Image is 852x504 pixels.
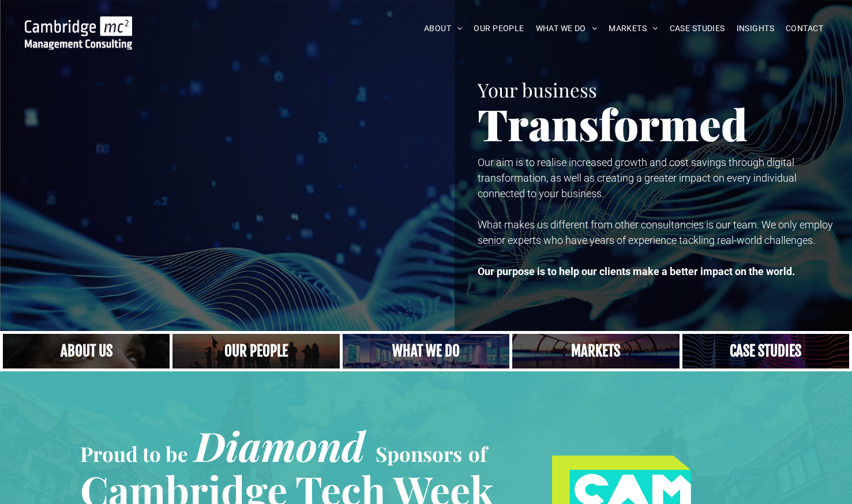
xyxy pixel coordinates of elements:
a: Close up of woman's face, centered on her eyes [3,334,170,368]
span: Your business [478,77,597,102]
a: CONTACT [780,20,829,37]
span: of [468,440,487,467]
span: Transformed [478,95,748,152]
span: Our aim is to realise increased growth and cost savings through digital transformation, as well a... [478,156,797,200]
a: OUR PEOPLE [468,20,530,37]
a: WHAT WE DO [530,20,603,37]
img: Go to Homepage [25,16,132,50]
span: Proud to be [80,440,188,467]
span: Diamond [194,418,365,472]
a: MARKETS [603,20,663,37]
span: Sponsors [376,440,462,467]
span: What makes us different from other consultancies is our team. We only employ senior experts who h... [478,219,833,246]
a: A crowd in silhouette at sunset, on a rise or lookout point [172,334,339,368]
strong: Our purpose is to help our clients make a better impact on the world. [478,265,795,277]
a: ABOUT [418,20,468,37]
a: Our Markets | Cambridge Management Consulting [512,334,679,368]
a: CASE STUDIES [664,20,731,37]
a: CASE STUDIES | See an Overview of All Our Case Studies | Cambridge Management Consulting [682,334,849,368]
a: Your Business Transformed | Cambridge Management Consulting [25,18,132,30]
a: INSIGHTS [731,20,780,37]
a: A yoga teacher lifting his whole body off the ground in the peacock pose [343,334,509,368]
